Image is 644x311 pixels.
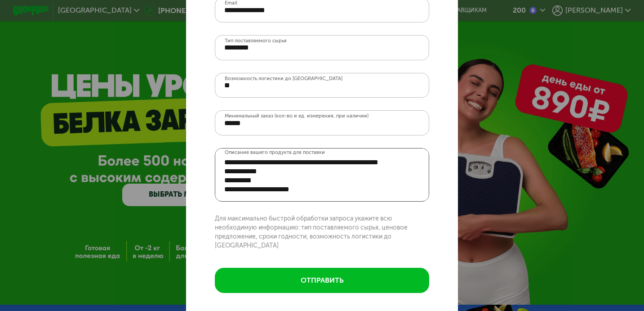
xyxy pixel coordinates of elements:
[225,149,325,157] label: Описание вашего продукта для поставки
[225,1,237,6] label: Email
[225,39,287,44] label: Тип поставляемого сырья
[225,114,369,119] label: Минимальный заказ (кол-во и ед. измерения, при наличии)
[215,268,430,293] button: отправить
[215,214,430,250] p: Для максимально быстрой обработки запроса укажите всю необходимую информацию: тип поставляемого с...
[225,77,342,81] label: Возможность логистики до [GEOGRAPHIC_DATA]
